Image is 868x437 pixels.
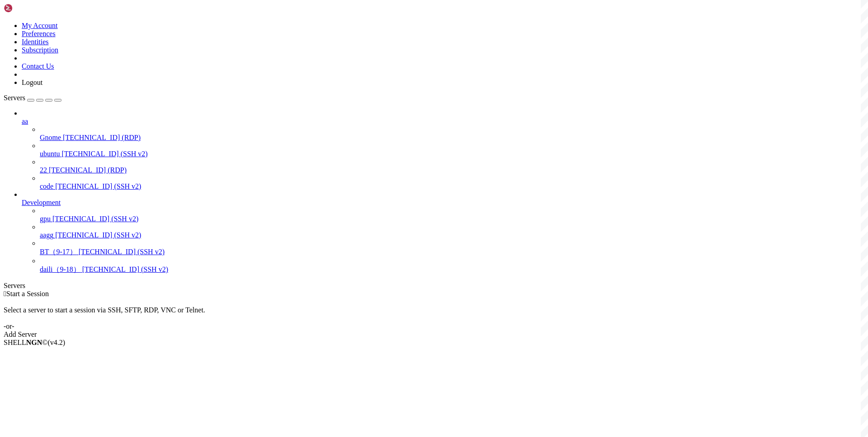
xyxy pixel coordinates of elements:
[40,215,864,223] a: gpu [TECHNICAL_ID] (SSH v2)
[40,150,864,158] a: ubuntu [TECHNICAL_ID] (SSH v2)
[40,231,53,239] span: aagg
[40,182,864,191] a: code [TECHNICAL_ID] (SSH v2)
[40,166,864,174] a: 22 [TECHNICAL_ID] (RDP)
[22,117,864,126] a: aa
[52,215,138,223] span: [TECHNICAL_ID] (SSH v2)
[40,150,60,158] span: ubuntu
[40,158,864,174] li: 22 [TECHNICAL_ID] (RDP)
[40,142,864,158] li: ubuntu [TECHNICAL_ID] (SSH v2)
[4,290,6,298] span: 
[40,239,864,257] li: BT（9-17） [TECHNICAL_ID] (SSH v2)
[22,38,49,46] a: Identities
[40,215,51,223] span: gpu
[40,223,864,239] li: aagg [TECHNICAL_ID] (SSH v2)
[22,191,864,274] li: Development
[40,174,864,191] li: code [TECHNICAL_ID] (SSH v2)
[40,182,53,190] span: code
[4,330,864,339] div: Add Server
[4,339,65,346] span: SHELL ©
[40,257,864,274] li: daili（9-18） [TECHNICAL_ID] (SSH v2)
[22,46,58,54] a: Subscription
[63,134,141,141] span: [TECHNICAL_ID] (RDP)
[40,247,864,257] a: BT（9-17） [TECHNICAL_ID] (SSH v2)
[22,79,42,86] a: Logout
[82,265,168,273] span: [TECHNICAL_ID] (SSH v2)
[40,166,47,174] span: 22
[55,182,141,190] span: [TECHNICAL_ID] (SSH v2)
[22,22,58,29] a: My Account
[22,199,61,206] span: Development
[4,94,25,102] span: Servers
[40,134,864,142] a: Gnome [TECHNICAL_ID] (RDP)
[22,199,864,207] a: Development
[40,248,77,256] span: BT（9-17）
[4,4,56,13] img: Shellngn
[40,207,864,223] li: gpu [TECHNICAL_ID] (SSH v2)
[40,134,61,141] span: Gnome
[26,339,42,346] b: NGN
[22,109,864,191] li: aa
[61,150,147,158] span: [TECHNICAL_ID] (SSH v2)
[40,265,864,274] a: daili（9-18） [TECHNICAL_ID] (SSH v2)
[49,166,127,174] span: [TECHNICAL_ID] (RDP)
[22,117,28,125] span: aa
[22,62,54,70] a: Contact Us
[55,231,141,239] span: [TECHNICAL_ID] (SSH v2)
[40,126,864,142] li: Gnome [TECHNICAL_ID] (RDP)
[4,298,864,330] div: Select a server to start a session via SSH, SFTP, RDP, VNC or Telnet. -or-
[79,248,165,256] span: [TECHNICAL_ID] (SSH v2)
[22,30,56,37] a: Preferences
[4,94,61,102] a: Servers
[6,290,49,298] span: Start a Session
[48,339,66,346] span: 4.2.0
[40,265,80,273] span: daili（9-18）
[40,231,864,239] a: aagg [TECHNICAL_ID] (SSH v2)
[4,282,864,290] div: Servers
